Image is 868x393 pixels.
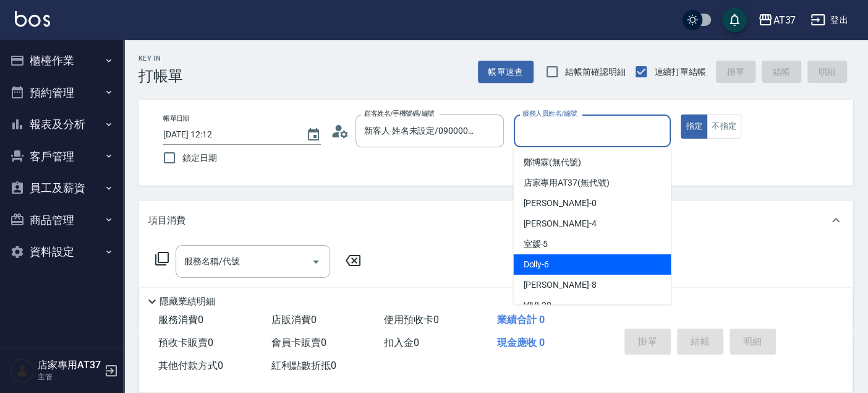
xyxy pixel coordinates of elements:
[722,7,747,32] button: save
[565,66,626,79] span: 結帳前確認明細
[5,140,119,173] button: 客戶管理
[38,371,101,382] p: 主管
[182,152,217,165] span: 鎖定日期
[5,236,119,268] button: 資料設定
[5,45,119,77] button: 櫃檯作業
[10,358,35,383] img: Person
[158,360,223,371] span: 其他付款方式 0
[773,12,796,28] div: AT37
[753,7,801,33] button: AT37
[384,337,419,348] span: 扣入金 0
[306,252,326,272] button: Open
[271,314,317,326] span: 店販消費 0
[707,114,741,139] button: 不指定
[158,337,213,348] span: 預收卡販賣 0
[523,217,596,230] span: [PERSON_NAME] -4
[38,359,101,371] h5: 店家專用AT37
[160,295,215,308] p: 隱藏業績明細
[523,238,548,251] span: 室媛 -5
[138,54,183,63] h2: Key In
[163,114,189,123] label: 帳單日期
[806,9,853,32] button: 登出
[299,120,328,150] button: Choose date, selected date is 2025-09-14
[384,314,439,326] span: 使用預收卡 0
[523,156,581,169] span: 鄭博霖 (無代號)
[138,67,183,85] h3: 打帳單
[15,11,50,27] img: Logo
[523,279,596,292] span: [PERSON_NAME] -8
[523,299,551,312] span: VIVI -20
[158,314,203,326] span: 服務消費 0
[681,114,707,139] button: 指定
[5,204,119,236] button: 商品管理
[364,109,435,118] label: 顧客姓名/手機號碼/編號
[497,314,545,326] span: 業績合計 0
[271,337,326,348] span: 會員卡販賣 0
[271,360,336,371] span: 紅利點數折抵 0
[654,66,706,79] span: 連續打單結帳
[5,172,119,204] button: 員工及薪資
[5,77,119,109] button: 預約管理
[523,176,609,189] span: 店家專用AT37 (無代號)
[148,214,185,227] p: 項目消費
[5,108,119,140] button: 報表及分析
[163,124,294,145] input: YYYY/MM/DD hh:mm
[522,109,577,118] label: 服務人員姓名/編號
[478,61,534,84] button: 帳單速查
[523,197,596,210] span: [PERSON_NAME] -0
[138,201,853,240] div: 項目消費
[523,258,549,271] span: Dolly -6
[497,337,545,348] span: 現金應收 0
